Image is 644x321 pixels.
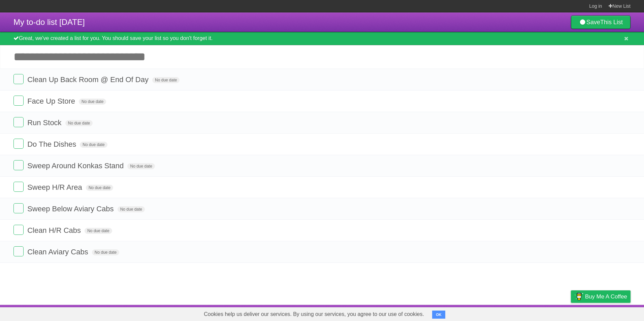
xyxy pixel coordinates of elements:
[13,139,24,149] label: Done
[539,307,554,319] a: Terms
[13,17,85,27] span: My to-do list [DATE]
[13,96,24,106] label: Done
[574,291,583,302] img: Buy me a coffee
[13,74,24,84] label: Done
[27,226,83,235] span: Clean H/R Cabs
[27,183,84,191] span: Sweep H/R Area
[80,142,107,148] span: No due date
[27,75,150,84] span: Clean Up Back Room @ End Of Day
[13,117,24,127] label: Done
[504,307,531,319] a: Developers
[27,248,90,256] span: Clean Aviary Cabs
[85,228,112,234] span: No due date
[585,291,627,302] span: Buy me a coffee
[27,140,78,148] span: Do The Dishes
[13,225,24,235] label: Done
[65,120,93,126] span: No due date
[152,77,180,83] span: No due date
[432,311,445,319] button: OK
[127,163,155,169] span: No due date
[79,99,106,105] span: No due date
[600,19,623,26] b: This List
[27,97,77,105] span: Face Up Store
[571,290,631,303] a: Buy me a coffee
[92,249,119,255] span: No due date
[118,206,145,212] span: No due date
[13,160,24,170] label: Done
[562,307,580,319] a: Privacy
[27,162,125,170] span: Sweep Around Konkas Stand
[197,308,431,321] span: Cookies help us deliver our services. By using our services, you agree to our use of cookies.
[13,203,24,213] label: Done
[27,118,63,127] span: Run Stock
[588,307,631,319] a: Suggest a feature
[13,246,24,256] label: Done
[86,185,113,191] span: No due date
[27,205,115,213] span: Sweep Below Aviary Cabs
[481,307,495,319] a: About
[571,15,631,29] a: SaveThis List
[13,182,24,192] label: Done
